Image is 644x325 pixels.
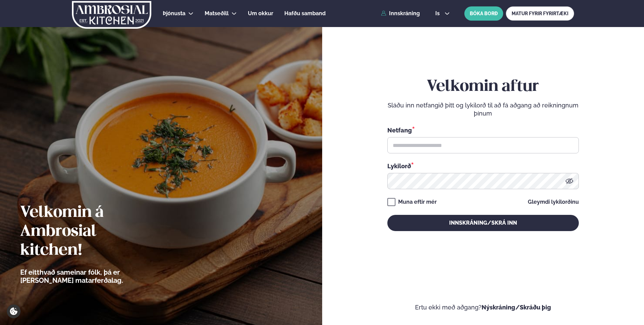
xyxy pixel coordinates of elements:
[248,10,273,17] span: Um okkur
[482,304,551,311] a: Nýskráning/Skráðu þig
[284,9,326,18] a: Hafðu samband
[435,11,442,16] span: is
[387,77,579,96] h2: Velkomin aftur
[430,11,455,16] button: is
[284,10,326,17] span: Hafðu samband
[71,1,152,29] img: logo
[20,203,160,260] h2: Velkomin á Ambrosial kitchen!
[464,6,503,21] button: BÓKA BORÐ
[387,126,579,134] div: Netfang
[528,199,579,205] a: Gleymdi lykilorðinu
[7,304,21,318] a: Cookie settings
[248,9,273,18] a: Um okkur
[506,6,574,21] a: MATUR FYRIR FYRIRTÆKI
[381,10,420,17] a: Innskráning
[205,9,229,18] a: Matseðill
[163,9,185,18] a: Þjónusta
[342,303,624,311] p: Ertu ekki með aðgang?
[387,215,579,231] button: Innskráning/Skrá inn
[387,101,579,118] p: Sláðu inn netfangið þitt og lykilorð til að fá aðgang að reikningnum þínum
[205,10,229,17] span: Matseðill
[163,10,185,17] span: Þjónusta
[20,268,160,284] p: Ef eitthvað sameinar fólk, þá er [PERSON_NAME] matarferðalag.
[387,161,579,170] div: Lykilorð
